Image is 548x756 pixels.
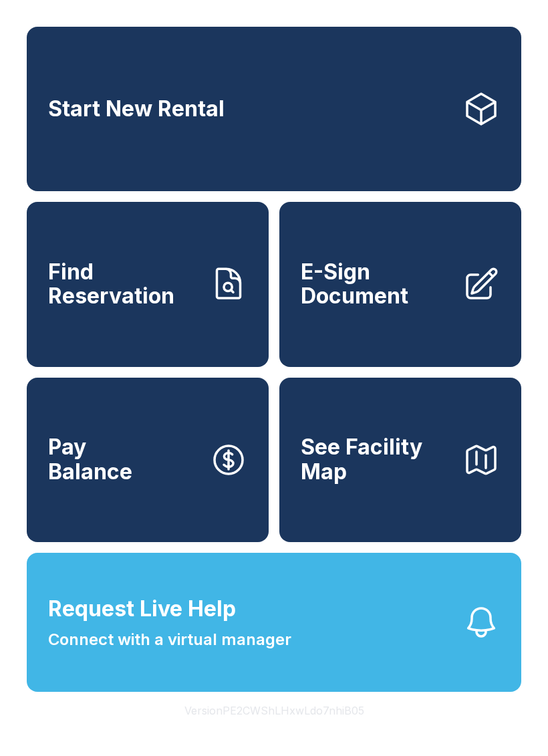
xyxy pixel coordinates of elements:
span: E-Sign Document [301,260,452,309]
span: Find Reservation [48,260,199,309]
button: VersionPE2CWShLHxwLdo7nhiB05 [174,692,375,729]
a: PayBalance [27,378,269,542]
span: Pay Balance [48,435,132,484]
span: See Facility Map [301,435,452,484]
span: Request Live Help [48,593,236,625]
button: Request Live HelpConnect with a virtual manager [27,553,521,692]
button: See Facility Map [279,378,521,542]
span: Start New Rental [48,97,225,122]
a: Find Reservation [27,202,269,366]
a: Start New Rental [27,27,521,191]
span: Connect with a virtual manager [48,628,291,652]
a: E-Sign Document [279,202,521,366]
